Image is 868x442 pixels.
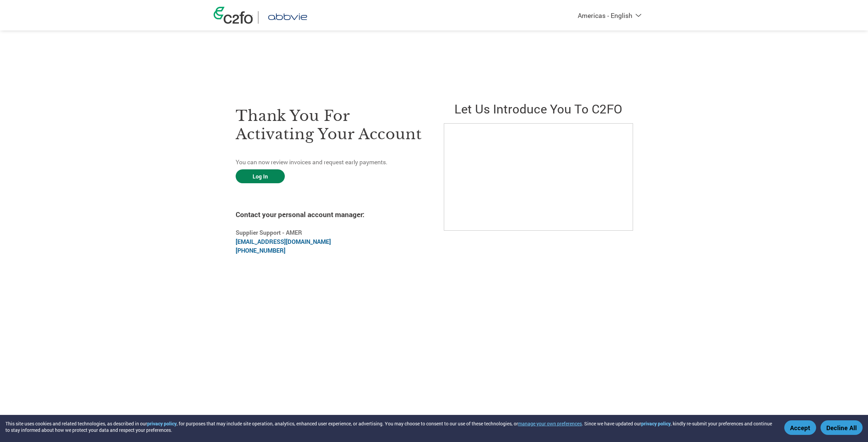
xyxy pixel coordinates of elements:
[236,158,424,167] p: You can now review invoices and request early payments.
[821,420,863,435] button: Decline All
[236,169,285,183] a: Log In
[641,420,671,427] a: privacy policy
[518,420,582,427] button: manage your own preferences
[444,100,632,117] h2: Let us introduce you to C2FO
[236,210,424,219] h4: Contact your personal account manager:
[444,123,633,231] iframe: C2FO Introduction Video
[263,11,312,24] img: AbbVie
[214,7,253,24] img: c2fo logo
[236,238,331,246] a: [EMAIL_ADDRESS][DOMAIN_NAME]
[236,229,302,236] b: Supplier Support - AMER
[236,107,424,143] h3: Thank you for activating your account
[236,247,285,254] a: [PHONE_NUMBER]
[5,420,774,433] div: This site uses cookies and related technologies, as described in our , for purposes that may incl...
[784,420,816,435] button: Accept
[147,420,177,427] a: privacy policy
